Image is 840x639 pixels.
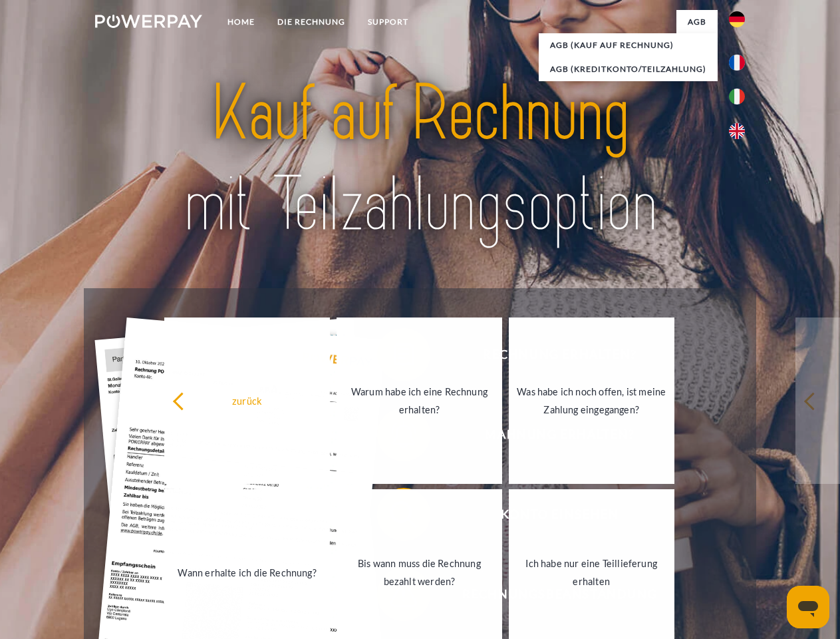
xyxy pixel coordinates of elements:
a: Was habe ich noch offen, ist meine Zahlung eingegangen? [509,318,674,484]
img: fr [729,55,745,71]
img: de [729,11,745,27]
a: agb [676,10,718,34]
a: DIE RECHNUNG [266,10,356,34]
img: it [729,89,745,105]
div: Ich habe nur eine Teillieferung erhalten [517,554,666,590]
img: title-powerpay_de.svg [127,64,713,255]
div: zurück [172,391,322,409]
a: Home [216,10,266,34]
div: Was habe ich noch offen, ist meine Zahlung eingegangen? [517,383,666,419]
div: Wann erhalte ich die Rechnung? [172,563,322,581]
div: Warum habe ich eine Rechnung erhalten? [345,383,494,419]
img: logo-powerpay-white.svg [95,15,202,28]
a: AGB (Kauf auf Rechnung) [539,33,718,57]
a: AGB (Kreditkonto/Teilzahlung) [539,57,718,81]
div: Bis wann muss die Rechnung bezahlt werden? [345,554,494,590]
a: SUPPORT [356,10,420,34]
img: en [729,123,745,139]
iframe: Schaltfläche zum Öffnen des Messaging-Fensters [787,586,829,628]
